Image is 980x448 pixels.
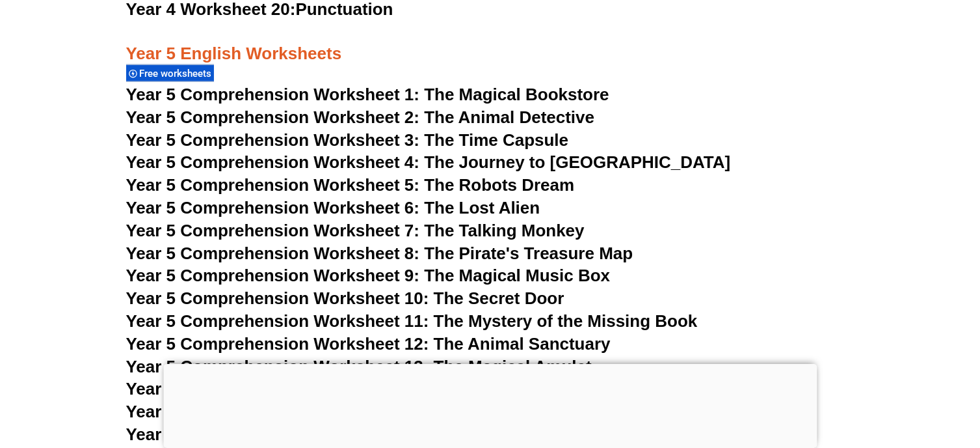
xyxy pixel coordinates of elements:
a: Year 5 Comprehension Worksheet 10: The Secret Door [126,288,564,308]
a: Year 5 Comprehension Worksheet 4: The Journey to [GEOGRAPHIC_DATA] [126,152,731,172]
a: Year 5 Worksheet 1:Adjectives and Adverbs [126,402,477,421]
a: Year 5 Comprehension Worksheet 9: The Magical Music Box [126,266,611,285]
a: Year 5 Comprehension Worksheet 3: The Time Capsule [126,130,569,150]
a: Year 5 Comprehension Worksheet 8: The Pirate's Treasure Map [126,244,633,263]
a: Year 5 Comprehension Worksheet 11: The Mystery of the Missing Book [126,311,698,331]
a: Year 5 Comprehension Worksheet 2: The Animal Detective [126,107,595,127]
iframe: Advertisement [163,364,817,445]
span: Year 5 Worksheet 1: [126,402,287,421]
h3: Year 5 English Worksheets [126,21,854,66]
a: Year 5 Comprehension Worksheet 14: The Talking Water Bottle [126,379,630,399]
a: Year 5 Comprehension Worksheet 1: The Magical Bookstore [126,85,609,104]
span: Year 5 Worksheet 2: [126,425,287,444]
div: Free worksheets [126,64,214,82]
a: Year 5 Comprehension Worksheet 7: The Talking Monkey [126,221,585,240]
span: Free worksheets [140,68,216,79]
iframe: Chat Widget [763,301,980,448]
a: Year 5 Comprehension Worksheet 6: The Lost Alien [126,198,540,217]
a: Year 5 Comprehension Worksheet 12: The Animal Sanctuary [126,334,611,354]
a: Year 5 Comprehension Worksheet 5: The Robots Dream [126,175,575,195]
a: Year 5 Worksheet 2:Complex Sentences [126,425,447,444]
a: Year 5 Comprehension Worksheet 13: The Magical Amulet [126,357,592,376]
